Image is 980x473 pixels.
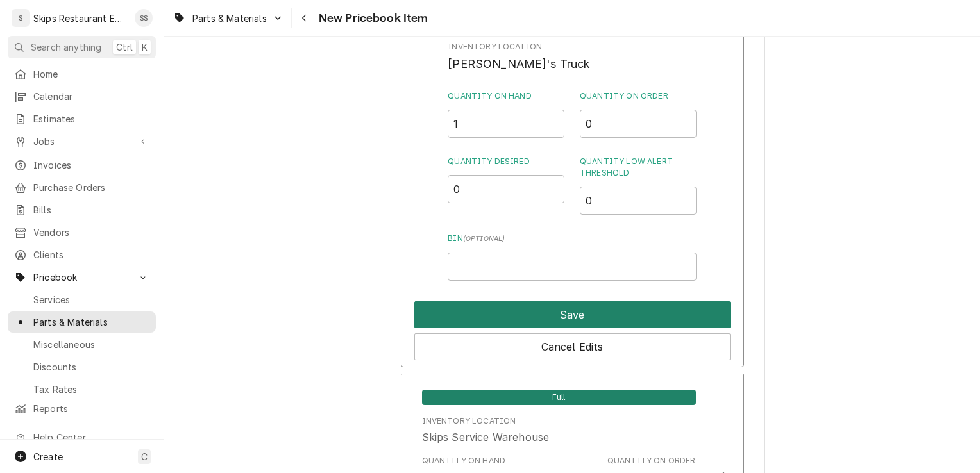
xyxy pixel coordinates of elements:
span: Calendar [33,90,149,103]
span: Home [33,67,149,81]
label: Bin [448,233,696,244]
span: Jobs [33,135,130,148]
a: Go to Jobs [8,131,156,152]
span: Invoices [33,158,149,172]
div: Full [422,388,696,405]
label: Quantity Low Alert Threshold [580,156,697,179]
a: Discounts [8,356,156,378]
span: Miscellaneous [33,338,149,351]
a: Calendar [8,86,156,107]
div: Quantity on Order [607,455,696,467]
span: Purchase Orders [33,181,149,194]
button: Navigate back [294,8,315,28]
div: Button Group Row [414,328,731,360]
span: [PERSON_NAME]'s Truck [448,57,590,71]
span: Inventory Location [448,55,696,72]
span: Services [33,293,149,306]
div: Bin [448,233,696,280]
div: Location [422,415,550,445]
div: Button Group Row [414,296,731,328]
span: Ctrl [116,40,133,54]
a: Home [8,63,156,85]
span: Tax Rates [33,383,149,396]
span: Clients [33,248,149,261]
span: Discounts [33,360,149,374]
span: New Pricebook Item [315,10,428,27]
div: Skips Restaurant Equipment [33,12,128,25]
div: Quantity on Hand [422,455,506,467]
span: Pricebook [33,270,130,284]
div: Quantity Low Alert Threshold [580,156,697,215]
span: Vendors [33,226,149,239]
div: SS [135,9,153,27]
a: Go to Parts & Materials [168,8,289,29]
button: Search anythingCtrlK [8,36,156,58]
a: Parts & Materials [8,311,156,333]
a: Go to Pricebook [8,267,156,288]
span: ( optional ) [463,235,505,243]
a: Miscellaneous [8,334,156,355]
div: S [12,9,30,27]
span: Bills [33,203,149,217]
a: Services [8,289,156,310]
label: Quantity on Order [580,90,697,102]
span: Full [422,390,696,405]
a: Bills [8,199,156,220]
a: Estimates [8,108,156,129]
button: Cancel Edits [414,333,731,360]
span: C [141,450,148,463]
a: Tax Rates [8,379,156,400]
span: Search anything [31,40,101,54]
span: Inventory Location [448,41,696,53]
span: Parts & Materials [192,12,267,25]
a: Purchase Orders [8,177,156,198]
span: K [142,40,148,54]
button: Save [414,301,731,328]
div: Button Group [414,296,731,360]
a: Invoices [8,154,156,176]
div: Inventory Location [448,41,696,72]
div: Quantity Desired [448,156,564,215]
div: Skips Service Warehouse [422,429,550,445]
div: Shan Skipper's Avatar [135,9,153,27]
a: Reports [8,398,156,419]
span: Help Center [33,431,148,444]
span: Create [33,451,63,462]
div: Quantity on Hand [448,90,564,138]
span: Estimates [33,112,149,126]
a: Vendors [8,222,156,243]
a: Clients [8,244,156,265]
span: Parts & Materials [33,315,149,329]
div: Inventory Location [422,415,516,427]
div: Inventory Level Edit Form [448,41,696,281]
label: Quantity on Hand [448,90,564,102]
div: Quantity on Order [580,90,697,138]
label: Quantity Desired [448,156,564,167]
a: Go to Help Center [8,427,156,448]
span: Reports [33,402,149,415]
